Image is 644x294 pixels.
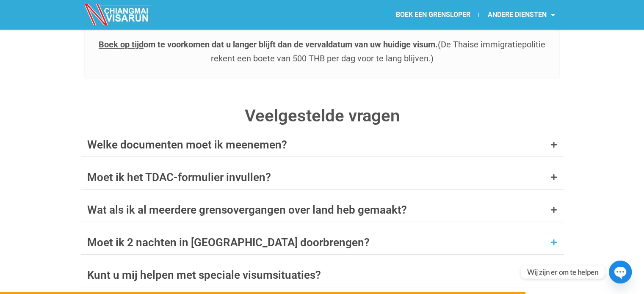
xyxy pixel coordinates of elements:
font: (De Thaise immigratiepolitie rekent een boete van 500 THB per dag voor te lang blijven.) [211,39,546,63]
font: Welke documenten moet ik meenemen? [87,138,287,151]
font: Wat als ik al meerdere grensovergangen over land heb gemaakt? [87,203,407,216]
font: Moet ik 2 nachten in [GEOGRAPHIC_DATA] doorbrengen? [87,236,370,249]
a: ANDERE DIENSTEN [479,5,563,25]
font: Kunt u mij helpen met speciale visumsituaties? [87,269,321,281]
font: BOEK EEN GRENSLOPER [395,11,470,19]
font: om te voorkomen dat u langer blijft dan de vervaldatum van uw huidige visum. [144,39,438,49]
font: Veelgestelde vragen [245,106,400,126]
nav: Menu [322,5,563,25]
font: Moet ik het TDAC-formulier invullen? [87,171,271,184]
font: Boek op tijd [99,39,144,49]
font: ANDERE DIENSTEN [487,11,546,19]
a: BOEK EEN GRENSLOPER [387,5,478,25]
